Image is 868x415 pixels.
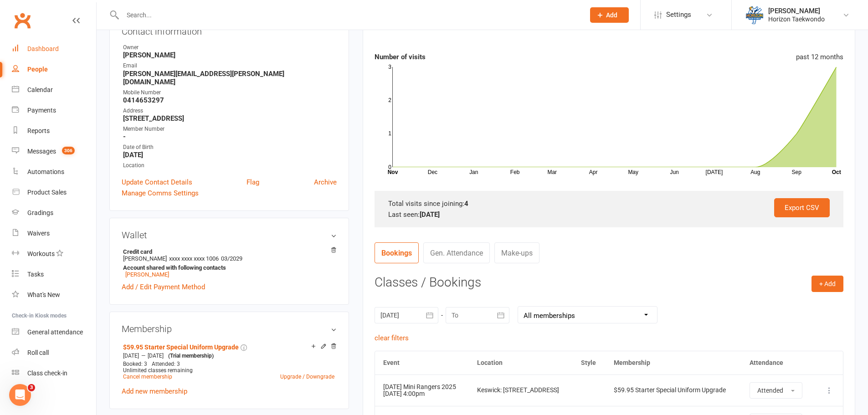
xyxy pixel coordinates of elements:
h3: Wallet [122,230,337,240]
a: Waivers [12,223,96,244]
div: Messages [27,148,56,155]
span: [DATE] [148,353,164,359]
div: — [121,352,337,359]
th: Location [469,351,573,374]
div: Horizon Taekwondo [768,15,825,23]
strong: Account shared with following contacts [123,264,332,271]
td: [DATE] 4:00pm [375,374,469,406]
a: Dashboard [12,39,96,59]
strong: Credit card [123,248,332,255]
div: Payments [27,107,56,114]
div: General attendance [27,328,83,336]
span: Booked: 3 [123,361,147,367]
a: $59.95 Starter Special Uniform Upgrade [123,343,239,351]
a: Manage Comms Settings [122,188,199,199]
div: Calendar [27,86,53,93]
div: Address [123,107,337,115]
span: xxxx xxxx xxxx 1006 [169,255,219,262]
div: Waivers [27,230,50,237]
li: [PERSON_NAME] [122,247,337,279]
a: People [12,59,96,80]
span: Attended: 3 [152,361,180,367]
a: Gen. Attendance [423,242,490,263]
div: Mobile Number [123,88,337,97]
button: Attended [750,382,802,399]
div: [PERSON_NAME] [768,7,825,15]
a: Make-ups [494,242,539,263]
span: [DATE] [123,353,139,359]
div: [DATE] Mini Rangers 2025 [383,384,461,390]
a: Tasks [12,264,96,285]
a: Upgrade / Downgrade [280,374,334,380]
a: Payments [12,100,96,121]
strong: 4 [464,200,468,208]
a: Cancel membership [123,374,172,380]
strong: - [123,133,337,141]
a: Class kiosk mode [12,363,96,384]
span: 03/2029 [221,255,242,262]
a: Reports [12,121,96,141]
a: Flag [247,177,259,188]
div: past 12 months [796,51,843,62]
a: General attendance kiosk mode [12,322,96,343]
a: Workouts [12,244,96,264]
div: Gradings [27,209,53,216]
input: Search... [120,9,578,21]
div: Email [123,61,337,70]
h3: Attendance [375,17,438,31]
th: Style [573,351,606,374]
a: Clubworx [11,9,34,32]
span: (Trial membership) [168,353,214,359]
a: Add new membership [122,387,187,395]
iframe: Intercom live chat [9,384,31,406]
span: Unlimited classes remaining [123,367,193,374]
button: + Add [812,276,843,292]
th: Event [375,351,469,374]
strong: [PERSON_NAME][EMAIL_ADDRESS][PERSON_NAME][DOMAIN_NAME] [123,70,337,86]
div: What's New [27,291,60,298]
div: People [27,66,48,73]
a: [PERSON_NAME] [125,271,169,278]
a: Archive [314,177,337,188]
div: Workouts [27,250,55,257]
a: Bookings [375,242,419,263]
div: Dashboard [27,45,59,52]
div: Member Number [123,125,337,133]
div: Keswick: [STREET_ADDRESS] [477,387,565,394]
th: Attendance [741,351,814,374]
div: Reports [27,127,50,134]
a: Gradings [12,203,96,223]
div: Product Sales [27,189,67,196]
strong: [PERSON_NAME] [123,51,337,59]
a: Roll call [12,343,96,363]
strong: Number of visits [375,53,426,61]
a: What's New [12,285,96,305]
strong: [DATE] [123,151,337,159]
a: Automations [12,162,96,182]
div: Last seen: [388,209,830,220]
div: Automations [27,168,64,175]
span: Add [606,11,617,19]
div: Location [123,161,337,170]
a: Product Sales [12,182,96,203]
button: Add [590,7,629,23]
div: Class check-in [27,369,67,377]
div: Total visits since joining: [388,198,830,209]
h3: Membership [122,324,337,334]
span: Settings [666,5,691,25]
div: Roll call [27,349,49,356]
div: $59.95 Starter Special Uniform Upgrade [614,387,733,394]
a: Messages 306 [12,141,96,162]
span: 3 [28,384,35,391]
span: Attended [757,387,783,394]
div: Owner [123,43,337,52]
img: thumb_image1625461565.png [745,6,764,24]
a: Add / Edit Payment Method [122,282,205,292]
div: Date of Birth [123,143,337,152]
a: Export CSV [774,198,830,217]
strong: 0414653297 [123,96,337,104]
h3: Contact information [122,23,337,36]
div: Tasks [27,271,44,278]
span: 306 [62,147,75,154]
a: clear filters [375,334,409,342]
